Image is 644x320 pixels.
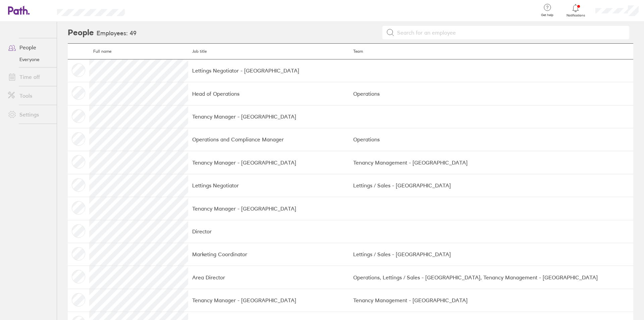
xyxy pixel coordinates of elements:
td: Area Director [188,266,349,289]
th: Full name [89,44,188,59]
a: Notifications [565,3,587,17]
td: Tenancy Manager - [GEOGRAPHIC_DATA] [188,105,349,128]
td: Tenancy Manager - [GEOGRAPHIC_DATA] [188,197,349,220]
a: Everyone [3,54,57,65]
td: Lettings / Sales - [GEOGRAPHIC_DATA] [349,174,633,197]
span: Get help [536,13,558,17]
input: Search for an employee [394,26,626,39]
td: Lettings Negotiator - [GEOGRAPHIC_DATA] [188,59,349,82]
td: Director [188,220,349,243]
td: Tenancy Management - [GEOGRAPHIC_DATA] [349,151,633,174]
h3: Employees: 49 [97,30,137,37]
a: Time off [3,70,57,84]
td: Operations and Compliance Manager [188,128,349,151]
td: Operations, Lettings / Sales - [GEOGRAPHIC_DATA], Tenancy Management - [GEOGRAPHIC_DATA] [349,266,633,289]
th: Team [349,44,633,59]
td: Operations [349,128,633,151]
a: Tools [3,89,57,102]
td: Lettings Negotiator [188,174,349,197]
td: Head of Operations [188,82,349,105]
a: People [3,41,57,54]
a: Settings [3,108,57,121]
th: Job title [188,44,349,59]
td: Tenancy Manager - [GEOGRAPHIC_DATA] [188,151,349,174]
td: Tenancy Management - [GEOGRAPHIC_DATA] [349,289,633,312]
h2: People [68,22,94,43]
span: Notifications [565,13,587,17]
td: Lettings / Sales - [GEOGRAPHIC_DATA] [349,243,633,266]
td: Operations [349,82,633,105]
td: Tenancy Manager - [GEOGRAPHIC_DATA] [188,289,349,312]
td: Marketing Coordinator [188,243,349,266]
